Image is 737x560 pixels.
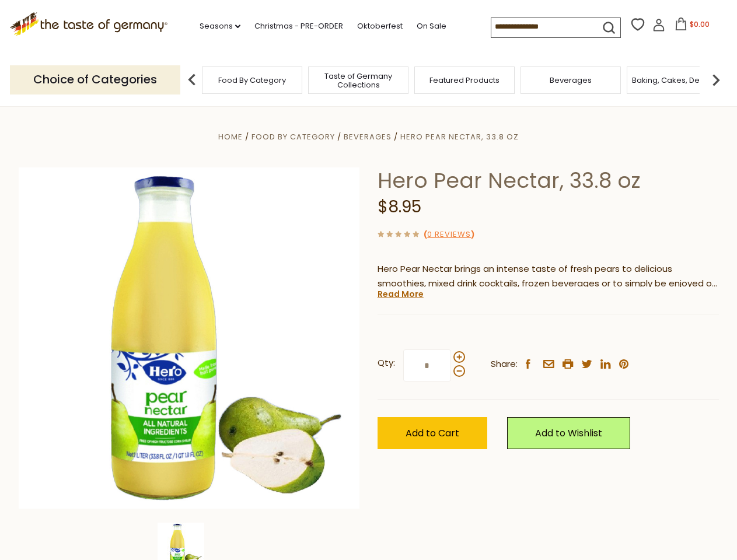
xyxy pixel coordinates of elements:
[252,131,335,142] a: Food By Category
[427,229,471,241] a: 0 Reviews
[400,131,519,142] a: Hero Pear Nectar, 33.8 oz
[704,68,728,92] img: next arrow
[690,19,710,29] span: $0.00
[403,349,451,381] input: Qty:
[632,76,722,85] a: Baking, Cakes, Desserts
[424,229,474,240] span: ( )
[19,167,360,509] img: Hero Pear Nectar, 33.8 oz
[378,195,421,218] span: $8.95
[357,20,403,33] a: Oktoberfest
[312,72,405,89] a: Taste of Germany Collections
[491,357,518,372] span: Share:
[668,17,717,35] button: $0.00
[10,65,180,94] p: Choice of Categories
[254,20,343,33] a: Christmas - PRE-ORDER
[218,131,243,142] a: Home
[378,417,487,449] button: Add to Cart
[200,20,240,33] a: Seasons
[429,76,500,85] a: Featured Products
[417,20,446,33] a: On Sale
[378,167,719,194] h1: Hero Pear Nectar, 33.8 oz
[378,356,395,370] strong: Qty:
[218,76,286,85] a: Food By Category
[550,76,592,85] a: Beverages
[344,131,392,142] a: Beverages
[507,417,630,449] a: Add to Wishlist
[406,426,459,440] span: Add to Cart
[378,288,424,300] a: Read More
[180,68,204,92] img: previous arrow
[378,262,719,291] p: Hero Pear Nectar brings an intense taste of fresh pears to delicious smoothies, mixed drink cockt...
